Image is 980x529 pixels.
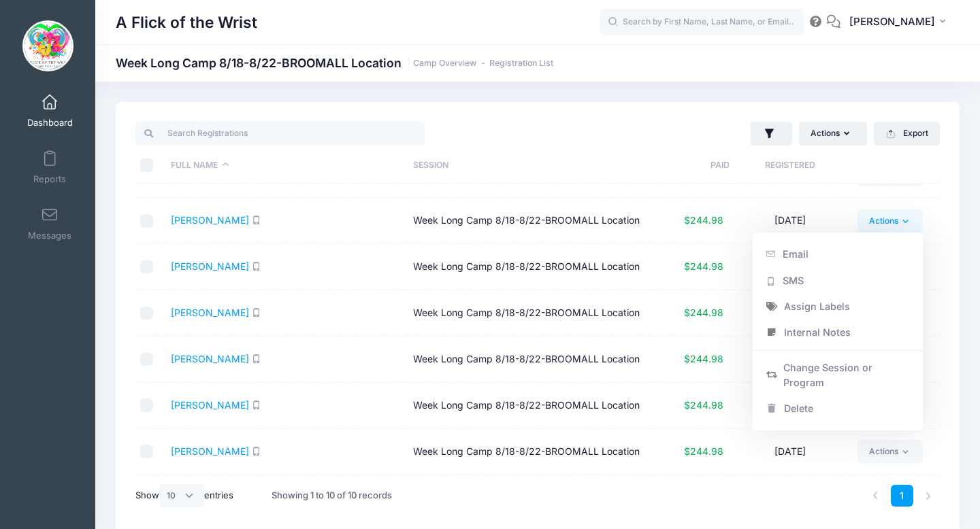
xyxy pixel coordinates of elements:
[759,320,917,345] a: Internal Notes
[28,230,71,241] span: Messages
[684,307,723,318] span: $244.98
[407,198,649,244] td: Week Long Camp 8/18-8/22-BROOMALL Location
[600,9,804,36] input: Search by First Name, Last Name, or Email...
[116,56,553,70] h1: Week Long Camp 8/18-8/22-BROOMALL Location
[730,148,851,184] th: Registered: activate to sort column ascending
[135,122,425,145] input: Search Registrations
[18,87,82,135] a: Dashboard
[730,244,851,290] td: [DATE]
[407,383,649,429] td: Week Long Camp 8/18-8/22-BROOMALL Location
[171,214,249,226] a: [PERSON_NAME]
[730,198,851,244] td: [DATE]
[684,445,723,457] span: $244.98
[171,260,249,272] a: [PERSON_NAME]
[759,355,917,396] a: Change Session or Program
[171,353,249,364] a: [PERSON_NAME]
[730,290,851,337] td: [DATE]
[18,143,82,191] a: Reports
[33,173,66,185] span: Reports
[171,399,249,411] a: [PERSON_NAME]
[857,440,922,463] a: Actions
[413,58,476,69] a: Camp Overview
[730,429,851,475] td: [DATE]
[22,20,73,71] img: A Flick of the Wrist
[171,445,249,457] a: [PERSON_NAME]
[135,484,233,507] label: Show entries
[759,267,917,293] a: SMS
[252,262,261,271] i: SMS enabled
[407,244,649,290] td: Week Long Camp 8/18-8/22-BROOMALL Location
[252,400,261,409] i: SMS enabled
[407,337,649,383] td: Week Long Camp 8/18-8/22-BROOMALL Location
[684,214,723,226] span: $244.98
[874,122,940,145] button: Export
[159,484,204,507] select: Showentries
[489,58,553,69] a: Registration List
[27,117,73,129] span: Dashboard
[759,241,917,267] a: Email
[171,307,249,318] a: [PERSON_NAME]
[759,396,917,422] a: Delete
[649,148,730,184] th: Paid: activate to sort column ascending
[272,480,392,511] div: Showing 1 to 10 of 10 records
[252,447,261,456] i: SMS enabled
[759,294,917,320] a: Assign Labels
[730,337,851,383] td: [DATE]
[252,216,261,224] i: SMS enabled
[407,148,649,184] th: Session: activate to sort column ascending
[730,383,851,429] td: [DATE]
[799,122,867,145] button: Actions
[849,14,935,29] span: [PERSON_NAME]
[684,399,723,411] span: $244.98
[116,7,257,38] h1: A Flick of the Wrist
[891,485,913,507] a: 1
[165,148,407,184] th: Full Name: activate to sort column descending
[18,200,82,248] a: Messages
[857,209,922,233] a: Actions
[840,7,960,38] button: [PERSON_NAME]
[407,429,649,475] td: Week Long Camp 8/18-8/22-BROOMALL Location
[252,308,261,317] i: SMS enabled
[407,290,649,337] td: Week Long Camp 8/18-8/22-BROOMALL Location
[684,260,723,272] span: $244.98
[684,353,723,364] span: $244.98
[252,354,261,363] i: SMS enabled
